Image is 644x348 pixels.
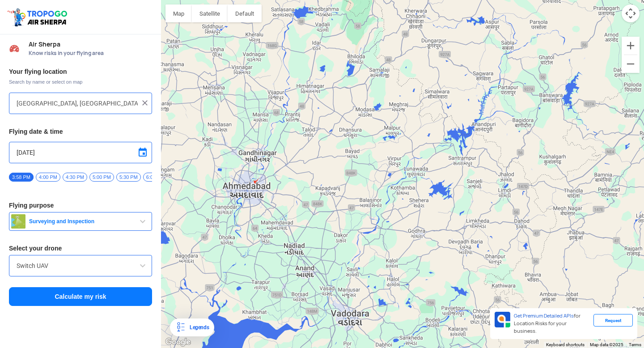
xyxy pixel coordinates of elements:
span: 6:00 PM [143,173,168,182]
input: Search your flying location [17,98,138,109]
img: Premium APIs [495,312,510,327]
span: 3:58 PM [9,173,34,182]
a: Open this area in Google Maps (opens a new window) [163,336,193,348]
a: Terms [629,342,641,347]
span: Search by name or select on map [9,78,152,85]
button: Zoom out [622,55,640,73]
img: website_grey.svg [14,23,21,30]
div: Legends [186,322,209,333]
span: Get Premium Detailed APIs [514,313,574,319]
h3: Select your drone [9,245,152,251]
img: tab_keywords_by_traffic_grey.svg [89,52,96,59]
span: Map data ©2025 [590,342,623,347]
img: Legends [175,322,186,333]
img: ic_tgdronemaps.svg [7,7,70,27]
span: 4:30 PM [63,173,87,182]
button: Keyboard shortcuts [546,342,585,348]
button: Show satellite imagery [192,4,228,22]
img: logo_orange.svg [14,14,21,21]
button: Show street map [165,4,192,22]
span: Know risks in your flying area [29,50,152,57]
input: Search by name or Brand [17,260,144,271]
span: 5:30 PM [116,173,141,182]
div: Keywords by Traffic [99,53,151,59]
div: Domain Overview [34,53,80,59]
div: Request [593,314,633,327]
span: 4:00 PM [36,173,60,182]
h3: Flying date & time [9,128,152,135]
div: v 4.0.25 [25,14,44,21]
span: Surveying and Inspection [25,218,137,225]
input: Select Date [17,147,144,158]
button: Map camera controls [622,4,640,22]
img: Google [163,336,193,348]
button: Calculate my risk [9,287,152,306]
button: Zoom in [622,37,640,55]
span: Air Sherpa [29,41,152,48]
h3: Your flying location [9,68,152,75]
button: Surveying and Inspection [9,212,152,231]
h3: Flying purpose [9,202,152,208]
span: 5:00 PM [89,173,114,182]
img: Risk Scores [9,43,20,54]
div: for Location Risks for your business. [510,312,593,335]
div: Domain: [DOMAIN_NAME] [23,23,98,30]
img: ic_close.png [140,98,149,107]
img: tab_domain_overview_orange.svg [24,52,31,59]
img: survey.png [11,214,25,229]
